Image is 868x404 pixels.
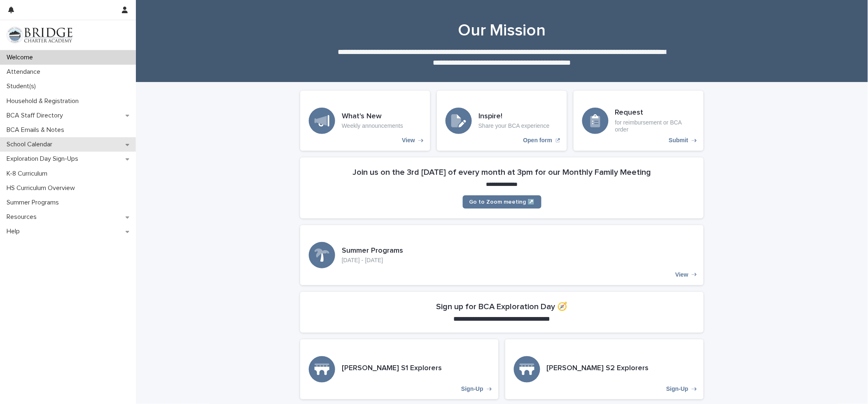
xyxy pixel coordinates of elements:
[437,91,567,151] a: Open form
[574,91,704,151] a: Submit
[478,122,550,129] p: Share your BCA experience
[478,112,550,121] h3: Inspire!
[300,21,704,40] h1: Our Mission
[300,91,430,151] a: View
[463,195,541,209] a: Go to Zoom meeting ↗️
[300,225,704,285] a: View
[436,302,568,312] h2: Sign up for BCA Exploration Day 🧭
[666,385,688,392] p: Sign-Up
[342,122,403,129] p: Weekly announcements
[3,184,82,192] p: HS Curriculum Overview
[3,199,65,207] p: Summer Programs
[669,137,688,144] p: Submit
[505,339,704,399] a: Sign-Up
[3,213,43,221] p: Resources
[3,68,47,76] p: Attendance
[3,170,54,178] p: K-8 Curriculum
[3,126,71,134] p: BCA Emails & Notes
[402,137,415,144] p: View
[300,339,499,399] a: Sign-Up
[615,119,695,133] p: for reimbursement or BCA order
[3,82,42,90] p: Student(s)
[3,54,40,61] p: Welcome
[342,112,403,121] h3: What's New
[3,97,85,105] p: Household & Registration
[469,199,535,205] span: Go to Zoom meeting ↗️
[342,247,403,256] h3: Summer Programs
[523,137,553,144] p: Open form
[3,155,85,163] p: Exploration Day Sign-Ups
[353,167,651,177] h2: Join us on the 3rd [DATE] of every month at 3pm for our Monthly Family Meeting
[3,228,26,235] p: Help
[461,385,483,392] p: Sign-Up
[615,108,695,117] h3: Request
[7,27,72,43] img: V1C1m3IdTEidaUdm9Hs0
[342,257,403,264] p: [DATE] - [DATE]
[342,364,442,373] h3: [PERSON_NAME] S1 Explorers
[675,271,688,278] p: View
[3,141,59,148] p: School Calendar
[3,112,70,120] p: BCA Staff Directory
[547,364,649,373] h3: [PERSON_NAME] S2 Explorers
